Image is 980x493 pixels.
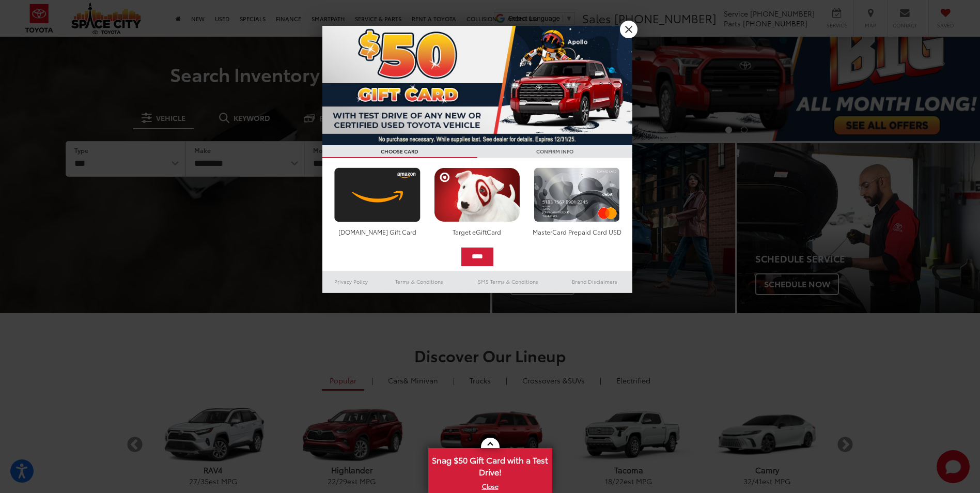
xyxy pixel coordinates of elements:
div: MasterCard Prepaid Card USD [531,227,623,236]
img: amazoncard.png [332,167,423,222]
a: Terms & Conditions [380,275,459,288]
div: Target eGiftCard [431,227,523,236]
a: Brand Disclaimers [557,275,632,288]
a: SMS Terms & Conditions [459,275,557,288]
a: Privacy Policy [322,275,380,288]
img: 53411_top_152338.jpg [322,26,632,145]
img: targetcard.png [431,167,523,222]
h3: CHOOSE CARD [322,145,477,158]
div: [DOMAIN_NAME] Gift Card [332,227,423,236]
img: mastercard.png [531,167,623,222]
h3: CONFIRM INFO [477,145,632,158]
span: Snag $50 Gift Card with a Test Drive! [429,449,551,481]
